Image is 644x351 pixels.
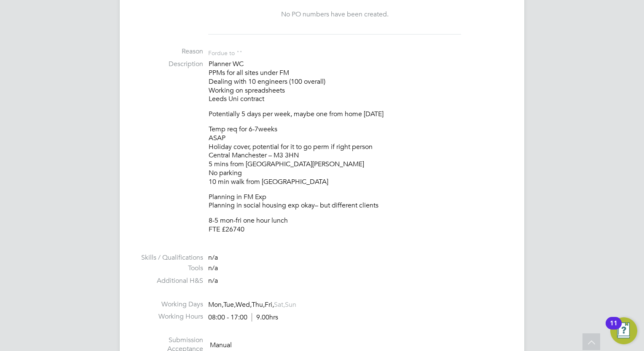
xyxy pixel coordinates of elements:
[137,312,203,321] label: Working Hours
[208,264,218,272] span: n/a
[208,277,218,285] span: n/a
[208,47,242,57] div: For due to ""
[210,341,232,349] span: Manual
[274,300,285,309] span: Sat,
[137,264,203,273] label: Tools
[137,60,203,69] label: Description
[137,253,203,262] label: Skills / Qualifications
[208,313,278,322] div: 08:00 - 17:00
[209,125,507,186] p: Temp req for 6-7weeks ASAP Holiday cover, potential for it to go perm if right person Central Man...
[209,60,507,104] p: Planner WC PPMs for all sites under FM Dealing with 10 engineers (100 overall) Working on spreads...
[208,300,223,309] span: Mon,
[252,300,265,309] span: Thu,
[209,193,507,210] p: Planning in FM Exp Planning in social housing exp okay– but different clients
[137,277,203,285] label: Additional H&S
[209,216,507,234] p: 8-5 mon-fri one hour lunch FTE £26740
[223,300,236,309] span: Tue,
[137,300,203,309] label: Working Days
[265,300,274,309] span: Fri,
[209,110,507,119] p: Potentially 5 days per week, maybe one from home [DATE]
[208,253,218,262] span: n/a
[285,300,296,309] span: Sun
[610,317,637,344] button: Open Resource Center, 11 new notifications
[217,10,453,19] div: No PO numbers have been created.
[137,47,203,56] label: Reason
[236,300,252,309] span: Wed,
[610,323,617,334] div: 11
[252,313,278,322] span: 9.00hrs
